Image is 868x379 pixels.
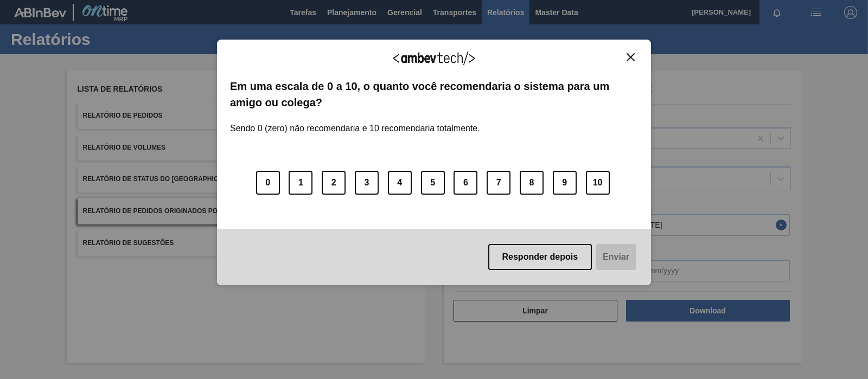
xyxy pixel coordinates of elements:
button: Close [623,53,638,62]
button: 8 [520,171,544,195]
img: Logo Ambevtech [393,52,475,65]
button: 2 [322,171,346,195]
button: Responder depois [488,244,592,270]
label: Em uma escala de 0 a 10, o quanto você recomendaria o sistema para um amigo ou colega? [230,78,638,111]
img: Close [627,53,635,61]
button: 3 [355,171,379,195]
button: 5 [421,171,445,195]
label: Sendo 0 (zero) não recomendaria e 10 recomendaria totalmente. [230,111,480,133]
button: 7 [487,171,510,195]
button: 4 [388,171,412,195]
button: 1 [289,171,312,195]
button: 6 [454,171,477,195]
button: 0 [256,171,280,195]
button: 10 [586,171,610,195]
button: 9 [553,171,577,195]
